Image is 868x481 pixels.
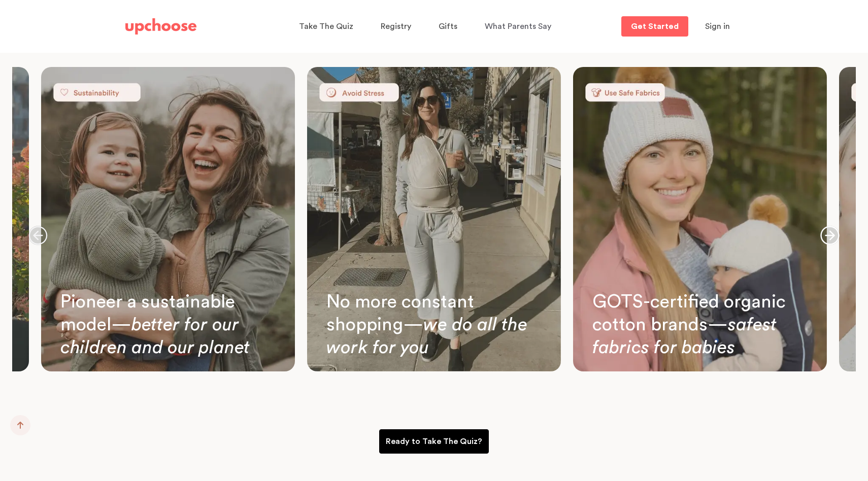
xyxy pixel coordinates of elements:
[41,67,295,371] a: Mom smiling and holding her daughter in a park
[125,16,196,37] a: UpChoose
[125,18,196,35] img: UpChoose
[379,429,489,454] a: Ready to Take The Quiz?
[573,67,827,371] a: Mom holding her baby and smiling at the camera
[439,22,457,30] span: Gifts
[485,17,554,37] a: What Parents Say
[692,16,743,37] button: Sign in
[705,22,730,30] span: Sign in
[621,16,688,37] a: Get Started
[299,17,356,37] a: Take The Quiz
[439,17,460,37] a: Gifts
[386,435,482,448] p: Ready to Take The Quiz?
[485,22,551,30] span: What Parents Say
[299,22,353,30] span: Take The Quiz
[381,22,411,30] span: Registry
[307,67,561,371] a: Mom holding a drink and her baby, smiling at the camera
[381,17,414,37] a: Registry
[631,22,679,30] p: Get Started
